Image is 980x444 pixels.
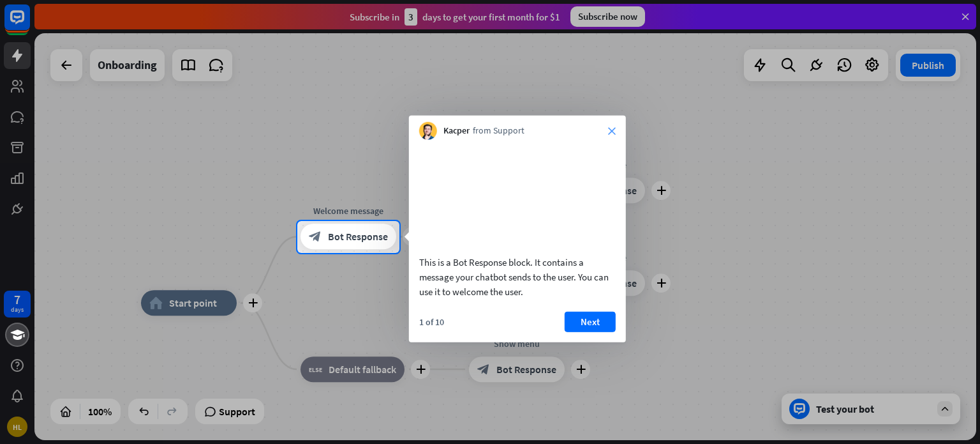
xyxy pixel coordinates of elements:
button: Open LiveChat chat widget [10,5,48,43]
i: block_bot_response [309,231,322,243]
div: 1 of 10 [419,316,444,327]
span: from Support [473,125,524,137]
i: close [608,127,616,135]
span: Kacper [443,125,470,137]
div: This is a Bot Response block. It contains a message your chatbot sends to the user. You can use i... [419,254,616,298]
button: Next [565,311,616,332]
span: Bot Response [328,231,388,243]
